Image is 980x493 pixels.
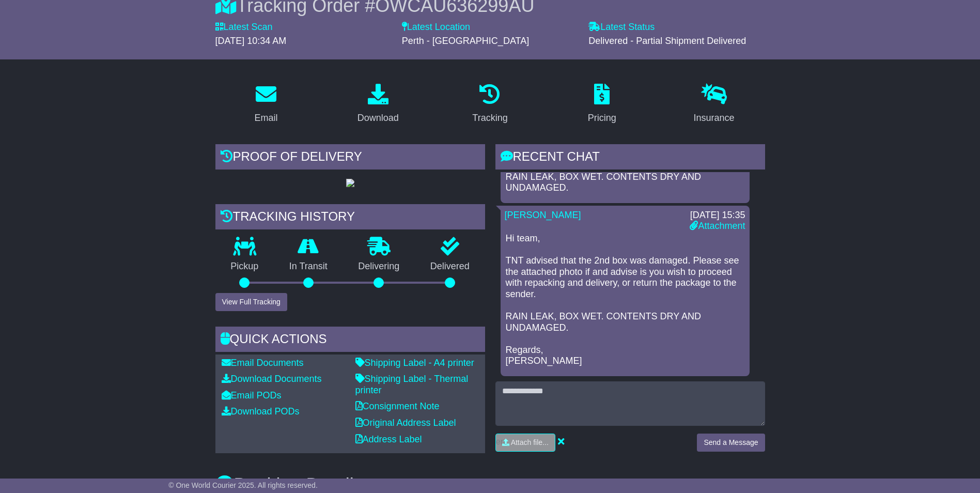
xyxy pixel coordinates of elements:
[222,358,304,368] a: Email Documents
[343,261,415,272] p: Delivering
[588,22,655,33] label: Latest Status
[506,233,744,367] p: Hi team, TNT advised that the 2nd box was damaged. Please see the attached photo if and advise is...
[222,374,322,384] a: Download Documents
[355,401,440,411] a: Consignment Note
[254,111,277,125] div: Email
[687,80,741,129] a: Insurance
[465,80,514,129] a: Tracking
[505,210,581,220] a: [PERSON_NAME]
[472,111,507,125] div: Tracking
[588,36,746,46] span: Delivered - Partial Shipment Delivered
[357,111,399,125] div: Download
[697,434,765,452] button: Send a Message
[222,406,300,417] a: Download PODs
[215,261,274,272] p: Pickup
[215,36,287,46] span: [DATE] 10:34 AM
[215,22,273,33] label: Latest Scan
[247,80,284,129] a: Email
[690,221,745,231] a: Attachment
[215,144,485,172] div: Proof of Delivery
[402,36,529,46] span: Perth - [GEOGRAPHIC_DATA]
[215,327,485,355] div: Quick Actions
[415,261,485,272] p: Delivered
[495,144,765,172] div: RECENT CHAT
[355,418,456,428] a: Original Address Label
[402,22,470,33] label: Latest Location
[355,374,469,395] a: Shipping Label - Thermal printer
[274,261,343,272] p: In Transit
[588,111,616,125] div: Pricing
[581,80,623,129] a: Pricing
[168,481,318,489] span: © One World Courier 2025. All rights reserved.
[355,434,422,444] a: Address Label
[222,390,282,400] a: Email PODs
[694,111,735,125] div: Insurance
[351,80,406,129] a: Download
[215,293,287,311] button: View Full Tracking
[690,210,745,221] div: [DATE] 15:35
[355,358,474,368] a: Shipping Label - A4 printer
[346,179,354,187] img: GetPodImage
[215,204,485,232] div: Tracking history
